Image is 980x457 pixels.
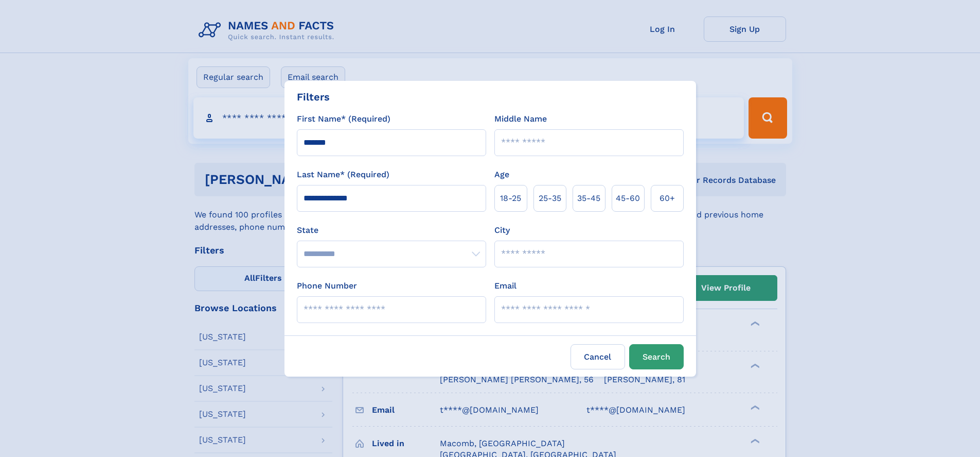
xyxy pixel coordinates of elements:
div: Filters [297,89,330,105]
label: Age [494,168,509,181]
label: Middle Name [494,113,547,125]
span: 25‑35 [539,192,561,205]
label: Last Name* (Required) [297,168,389,181]
label: State [297,224,486,236]
label: First Name* (Required) [297,113,390,125]
label: Email [494,280,516,292]
span: 35‑45 [577,192,600,205]
label: City [494,224,510,236]
span: 18‑25 [500,192,521,205]
span: 45‑60 [616,192,640,205]
span: 60+ [660,192,675,205]
button: Search [629,344,684,369]
label: Phone Number [297,280,357,292]
label: Cancel [571,344,625,369]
